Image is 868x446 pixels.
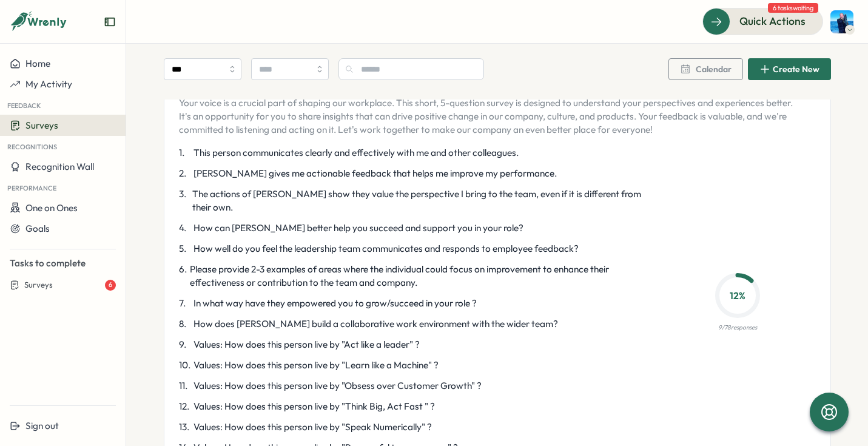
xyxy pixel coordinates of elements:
span: 7 . [179,297,191,310]
span: One on Ones [25,202,78,214]
span: Values: How does this person live by "Think Big, Act Fast " ? [193,400,435,413]
span: 10 . [179,359,191,372]
span: Values: How does this person live by "Speak Numerically" ? [193,421,432,434]
span: Quick Actions [739,13,806,29]
button: Create New [748,58,831,80]
button: Quick Actions [702,8,823,35]
span: Values: How does this person live by "Act like a leader" ? [193,338,420,351]
p: 9 / 78 responses [718,323,757,333]
span: Recognition Wall [25,161,94,172]
span: Values: How does this person live by "Obsess over Customer Growth" ? [193,379,482,393]
span: Sign out [25,420,59,431]
span: Create New [773,65,819,73]
span: 3 . [179,188,190,214]
img: Henry Innis [830,10,853,33]
span: 11 . [179,379,191,393]
button: Calendar [668,58,743,80]
p: Tasks to complete [10,257,116,270]
span: Home [25,58,50,69]
button: Expand sidebar [104,16,116,28]
p: 12 % [719,288,756,303]
span: In what way have they empowered you to grow/succeed in your role ? [193,297,477,310]
span: Values: How does this person live by "Learn like a Machine" ? [193,359,439,372]
span: The actions of [PERSON_NAME] show they value the perspective I bring to the team, even if it is d... [192,188,645,214]
span: How well do you feel the leadership team communicates and responds to employee feedback? [193,242,579,255]
span: Goals [25,223,50,234]
span: 6 tasks waiting [768,3,818,13]
span: 2 . [179,167,191,180]
span: Surveys [24,280,53,291]
span: 4 . [179,221,191,235]
span: 1 . [179,146,191,160]
span: 9 . [179,338,191,351]
span: Calendar [696,65,732,73]
span: Surveys [25,120,58,131]
p: Your voice is a crucial part of shaping our workplace. This short, 5-question survey is designed ... [179,96,794,137]
span: 6 . [179,263,187,289]
span: 5 . [179,242,191,255]
span: 8 . [179,317,191,331]
span: Please provide 2-3 examples of areas where the individual could focus on improvement to enhance t... [190,263,645,289]
span: [PERSON_NAME] gives me actionable feedback that helps me improve my performance. [193,167,557,180]
span: 13 . [179,421,191,434]
span: How can [PERSON_NAME] better help you succeed and support you in your role? [193,221,523,235]
span: 12 . [179,400,191,413]
div: 6 [105,280,116,291]
span: How does [PERSON_NAME] build a collaborative work environment with the wider team? [193,317,558,331]
span: This person communicates clearly and effectively with me and other colleagues. [193,146,519,160]
span: My Activity [25,78,72,90]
